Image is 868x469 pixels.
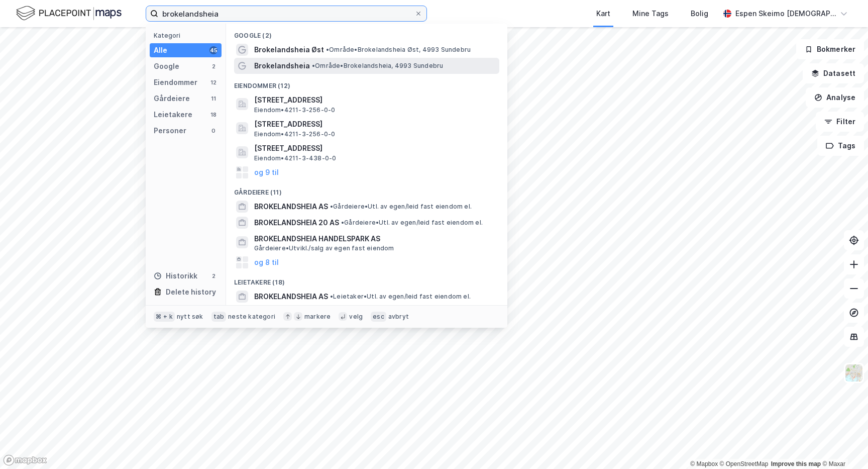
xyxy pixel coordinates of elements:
span: • [330,203,333,210]
div: Alle [154,44,167,56]
button: Analyse [806,87,864,108]
div: avbryt [388,313,409,321]
span: Område • Brokelandsheia, 4993 Sundebru [312,62,443,70]
div: 11 [209,95,218,103]
a: OpenStreetMap [720,460,769,467]
div: ⌘ + k [154,312,175,322]
span: • [326,46,329,53]
img: logo.f888ab2527a4732fd821a326f86c7f29.svg [16,5,122,22]
div: 0 [209,127,218,135]
div: Personer [154,125,186,137]
button: Tags [817,136,864,156]
div: Kategori [154,32,222,39]
span: Eiendom • 4211-3-256-0-0 [254,106,335,114]
span: Gårdeiere • Utl. av egen/leid fast eiendom el. [341,219,483,227]
span: Brokelandsheia [254,60,310,72]
div: esc [371,312,386,322]
span: BROKELANDSHEIA HANDELSPARK AS [254,233,495,245]
span: Eiendom • 4211-3-438-0-0 [254,154,336,162]
div: Kontrollprogram for chat [818,421,868,469]
span: BROKELANDSHEIA AS [254,291,328,303]
div: Kart [596,8,610,20]
div: Gårdeiere (11) [226,180,507,199]
div: Delete history [166,286,216,298]
span: Område • Brokelandsheia Øst, 4993 Sundebru [326,46,471,54]
span: [STREET_ADDRESS] [254,142,495,154]
button: og 9 til [254,166,279,178]
div: markere [304,313,331,321]
div: 2 [209,272,218,280]
div: Eiendommer [154,76,197,88]
img: Z [844,363,863,383]
span: Gårdeiere • Utl. av egen/leid fast eiendom el. [330,203,472,211]
span: Leietaker • Utl. av egen/leid fast eiendom el. [330,293,471,301]
div: Historikk [154,270,197,282]
div: Leietakere [154,109,192,121]
div: neste kategori [228,313,275,321]
div: velg [349,313,363,321]
span: • [341,219,344,226]
div: Google [154,60,179,72]
iframe: Chat Widget [818,421,868,469]
a: Improve this map [771,460,821,467]
span: Eiendom • 4211-3-256-0-0 [254,130,335,138]
input: Søk på adresse, matrikkel, gårdeiere, leietakere eller personer [158,6,414,21]
button: Filter [816,112,864,132]
a: Mapbox homepage [3,454,47,466]
div: Espen Skeimo [DEMOGRAPHIC_DATA] [735,8,836,20]
div: tab [211,312,227,322]
span: • [312,62,315,69]
button: og 8 til [254,256,279,268]
a: Mapbox [690,460,718,467]
div: 12 [209,78,218,86]
span: Gårdeiere • Utvikl./salg av egen fast eiendom [254,244,394,252]
div: Google (2) [226,24,507,42]
div: Mine Tags [632,8,669,20]
button: Datasett [803,63,864,83]
div: 18 [209,111,218,119]
span: Brokelandsheia Øst [254,44,324,56]
div: 2 [209,62,218,70]
button: Bokmerker [796,39,864,59]
div: Bolig [691,8,708,20]
span: [STREET_ADDRESS] [254,118,495,130]
div: 45 [209,46,218,54]
span: [STREET_ADDRESS] [254,94,495,106]
div: Leietakere (18) [226,270,507,289]
span: BROKELANDSHEIA 20 AS [254,217,339,229]
div: Eiendommer (12) [226,74,507,92]
div: Gårdeiere [154,92,190,105]
div: nytt søk [177,313,203,321]
span: • [330,293,333,300]
span: BROKELANDSHEIA AS [254,201,328,213]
